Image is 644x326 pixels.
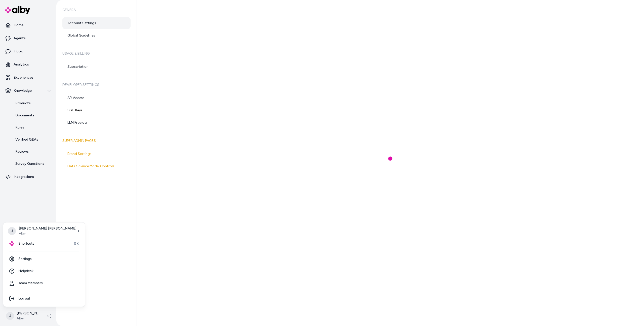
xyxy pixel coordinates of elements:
h6: Super Admin Pages [62,134,131,148]
p: Products [15,101,31,106]
p: Inbox [14,49,23,54]
a: Account Settings [62,17,131,29]
a: Global Guidelines [62,29,131,42]
a: Settings [5,253,83,265]
a: Data Science Model Controls [62,160,131,172]
span: J [6,312,14,320]
a: Brand Settings [62,148,131,160]
p: Documents [15,113,34,118]
p: Experiences [14,75,33,80]
p: Agents [14,36,26,41]
p: [PERSON_NAME] [17,311,39,316]
p: Reviews [15,149,29,154]
p: Rules [15,125,24,130]
p: Knowledge [14,88,32,93]
a: LLM Provider [62,117,131,129]
p: Alby [19,231,76,236]
p: Survey Questions [15,161,44,166]
h6: Developer Settings [62,78,131,92]
span: Alby [17,316,39,321]
span: ⌘K [73,242,79,246]
img: alby Logo [9,241,14,246]
div: Log out [5,292,83,305]
p: Verified Q&As [15,137,38,142]
a: Team Members [5,277,83,289]
p: Analytics [14,62,29,67]
p: [PERSON_NAME] [PERSON_NAME] [19,226,76,231]
a: API Access [62,92,131,104]
h6: Usage & Billing [62,47,131,61]
h6: General [62,3,131,17]
span: Helpdesk [18,269,33,274]
img: alby Logo [5,6,30,14]
a: SSH Keys [62,104,131,116]
p: Integrations [14,174,34,179]
p: Home [14,23,23,28]
span: Shortcuts [18,241,34,246]
a: Subscription [62,61,131,73]
span: J [8,227,16,235]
